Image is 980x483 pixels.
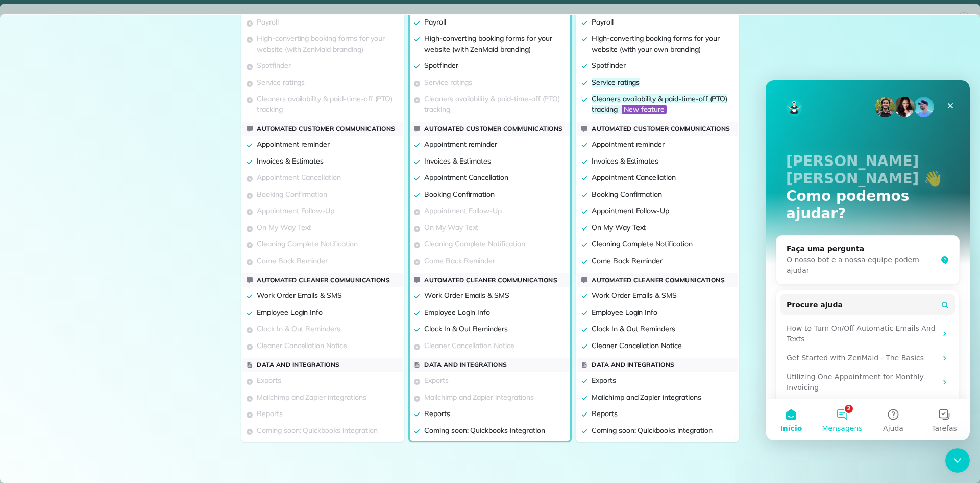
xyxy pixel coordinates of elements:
[766,80,970,440] iframe: Intercom live chat
[424,34,552,54] span: High-converting booking forms for your website (with ZenMaid branding)
[257,156,324,166] span: Invoices & Estimates
[592,124,730,134] p: Automated customer communications
[424,308,490,317] span: Employee Login Info
[257,393,366,402] span: Mailchimp and Zapier integrations
[424,78,472,87] span: Service ratings
[424,206,502,215] span: Appointment Follow-Up
[424,360,507,370] p: Data and integrations
[592,360,675,370] p: Data and integrations
[424,156,491,166] span: Invoices & Estimates
[257,256,328,265] span: Come Back Reminder
[592,393,701,402] span: Mailchimp and Zapier integrations
[424,324,508,333] span: Clock In & Out Reminders
[257,275,390,285] p: Automated cleaner communications
[424,124,563,134] p: Automated customer communications
[257,239,358,248] span: Cleaning Complete Notification
[257,190,327,199] span: Booking Confirmation
[257,61,291,70] span: Spotfinder
[424,17,446,27] span: Payroll
[257,291,342,300] span: Work Order Emails & SMS
[424,223,478,232] span: On My Way Text
[592,275,725,285] p: Automated cleaner communications
[424,291,509,300] span: Work Order Emails & SMS
[592,256,663,265] span: Come Back Reminder
[592,94,727,114] span: Cleaners availability & paid-time-off (PTO) tracking
[592,61,626,70] span: Spotfinder
[424,61,458,70] span: Spotfinder
[424,256,495,265] span: Come Back Reminder
[592,426,713,435] span: Coming soon: Quickbooks integration
[592,341,682,350] span: Cleaner Cancellation Notice
[424,173,508,182] span: Appointment Cancellation
[424,239,525,248] span: Cleaning Complete Notification
[945,448,970,473] iframe: Intercom live chat
[257,17,279,27] span: Payroll
[592,308,657,317] span: Employee Login Info
[592,409,618,418] span: Reports
[257,124,396,134] p: Automated customer communications
[257,140,330,149] span: Appointment reminder
[257,173,341,182] span: Appointment Cancellation
[592,206,669,215] span: Appointment Follow-Up
[257,308,323,317] span: Employee Login Info
[592,156,658,166] span: Invoices & Estimates
[424,94,560,114] span: Cleaners availability & paid-time-off (PTO) tracking
[257,223,311,232] span: On My Way Text
[592,324,675,333] span: Clock In & Out Reminders
[424,341,514,350] span: Cleaner Cancellation Notice
[592,173,676,182] span: Appointment Cancellation
[592,190,662,199] span: Booking Confirmation
[257,409,283,418] span: Reports
[257,94,393,114] span: Cleaners availability & paid-time-off (PTO) tracking
[592,239,693,248] span: Cleaning Complete Notification
[424,376,449,385] span: Exports
[592,34,720,54] span: High-converting booking forms for your website (with your own branding)
[257,324,340,333] span: Clock In & Out Reminders
[424,393,534,402] span: Mailchimp and Zapier integrations
[257,206,334,215] span: Appointment Follow-Up
[592,140,665,149] span: Appointment reminder
[424,426,545,435] span: Coming soon: Quickbooks integration
[424,275,557,285] p: Automated cleaner communications
[424,140,497,149] span: Appointment reminder
[592,17,614,27] span: Payroll
[592,291,677,300] span: Work Order Emails & SMS
[257,426,378,435] span: Coming soon: Quickbooks integration
[592,223,646,232] span: On My Way Text
[257,360,340,370] p: Data and integrations
[257,34,385,54] span: High-converting booking forms for your website (with ZenMaid branding)
[622,105,667,114] span: New feature
[592,78,640,87] span: Service ratings
[257,78,305,87] span: Service ratings
[424,409,450,418] span: Reports
[257,376,281,385] span: Exports
[424,190,495,199] span: Booking Confirmation
[592,376,616,385] span: Exports
[257,341,347,350] span: Cleaner Cancellation Notice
